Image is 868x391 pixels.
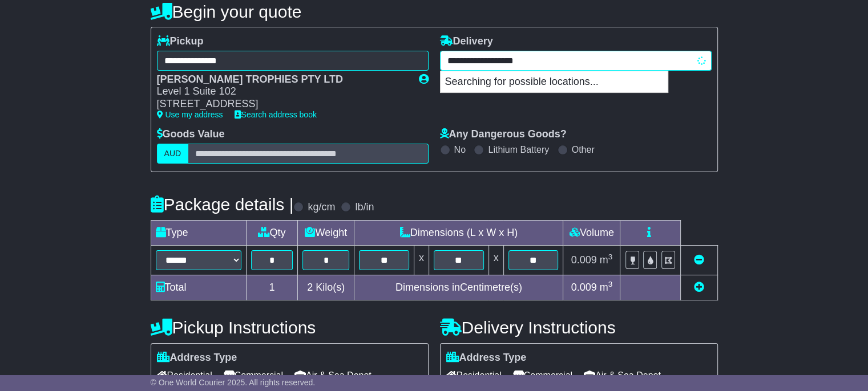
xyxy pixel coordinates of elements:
label: lb/in [355,201,374,214]
td: Qty [246,220,298,245]
div: [STREET_ADDRESS] [157,98,407,111]
label: kg/cm [308,201,335,214]
td: Total [151,275,246,300]
td: Dimensions (L x W x H) [354,220,563,245]
label: Any Dangerous Goods? [440,128,567,141]
span: 0.009 [571,254,597,266]
td: x [488,245,503,275]
span: 0.009 [571,282,597,293]
span: Air & Sea Depot [294,366,372,384]
span: Residential [157,366,212,384]
td: Type [151,220,246,245]
span: Commercial [224,366,283,384]
label: Address Type [446,352,527,364]
label: Goods Value [157,128,225,141]
td: Dimensions in Centimetre(s) [354,275,563,300]
div: [PERSON_NAME] TROPHIES PTY LTD [157,74,407,86]
label: No [454,144,466,155]
sup: 3 [608,252,613,261]
label: AUD [157,144,189,164]
label: Delivery [440,35,493,48]
p: Searching for possible locations... [441,71,668,93]
label: Address Type [157,352,237,364]
td: 1 [246,275,298,300]
td: Weight [298,220,354,245]
span: Commercial [513,366,572,384]
a: Add new item [694,282,704,293]
span: m [600,282,613,293]
td: Kilo(s) [298,275,354,300]
h4: Pickup Instructions [151,318,429,337]
h4: Delivery Instructions [440,318,718,337]
td: Volume [563,220,620,245]
a: Remove this item [694,254,704,266]
span: © One World Courier 2025. All rights reserved. [151,378,316,387]
div: Level 1 Suite 102 [157,85,407,98]
sup: 3 [608,280,613,288]
span: 2 [307,282,313,293]
span: Residential [446,366,502,384]
span: m [600,254,613,266]
label: Lithium Battery [488,144,549,155]
a: Use my address [157,110,223,119]
td: x [414,245,429,275]
a: Search address book [235,110,317,119]
span: Air & Sea Depot [584,366,661,384]
h4: Begin your quote [151,2,718,21]
label: Pickup [157,35,204,48]
h4: Package details | [151,195,294,214]
label: Other [572,144,595,155]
